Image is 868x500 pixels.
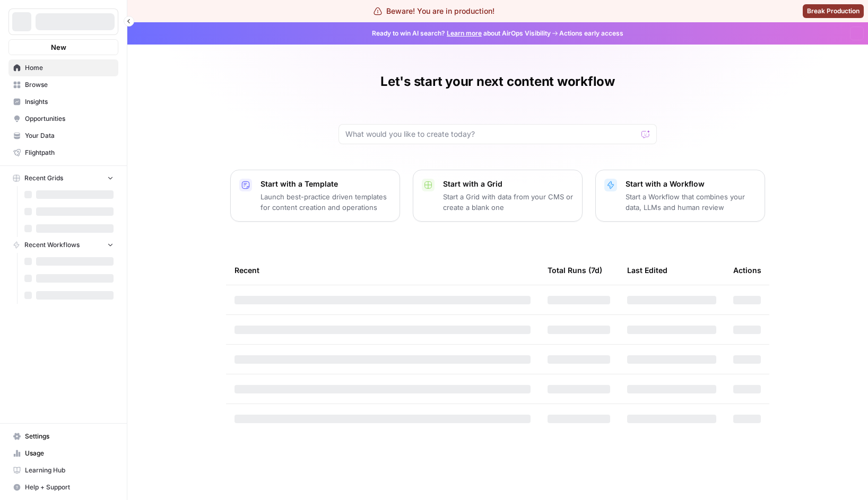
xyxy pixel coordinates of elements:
[8,237,118,253] button: Recent Workflows
[24,240,80,250] span: Recent Workflows
[626,179,756,189] p: Start with a Workflow
[8,76,118,93] a: Browse
[25,80,114,90] span: Browse
[25,483,114,492] span: Help + Support
[261,191,391,213] p: Launch best-practice driven templates for content creation and operations
[25,131,114,141] span: Your Data
[8,39,118,55] button: New
[8,479,118,496] button: Help + Support
[8,59,118,76] a: Home
[559,29,623,38] span: Actions early access
[345,129,637,139] input: What would you like to create today?
[443,179,574,189] p: Start with a Grid
[25,63,114,73] span: Home
[8,110,118,127] a: Opportunities
[627,256,667,285] div: Last Edited
[803,4,864,18] button: Break Production
[8,170,118,186] button: Recent Grids
[372,29,551,38] span: Ready to win AI search? about AirOps Visibility
[8,428,118,445] a: Settings
[25,466,114,475] span: Learning Hub
[51,42,66,52] span: New
[374,6,494,16] div: Beware! You are in production!
[230,170,400,222] button: Start with a TemplateLaunch best-practice driven templates for content creation and operations
[25,148,114,157] span: Flightpath
[25,97,114,107] span: Insights
[807,6,860,16] span: Break Production
[413,170,583,222] button: Start with a GridStart a Grid with data from your CMS or create a blank one
[8,462,118,479] a: Learning Hub
[595,170,765,222] button: Start with a WorkflowStart a Workflow that combines your data, LLMs and human review
[447,29,482,37] a: Learn more
[626,191,756,213] p: Start a Workflow that combines your data, LLMs and human review
[8,445,118,462] a: Usage
[733,256,761,285] div: Actions
[443,191,574,213] p: Start a Grid with data from your CMS or create a blank one
[25,114,114,124] span: Opportunities
[261,179,391,189] p: Start with a Template
[235,256,531,285] div: Recent
[25,432,114,441] span: Settings
[24,173,63,183] span: Recent Grids
[380,73,615,90] h1: Let's start your next content workflow
[548,256,602,285] div: Total Runs (7d)
[25,449,114,458] span: Usage
[8,93,118,110] a: Insights
[8,127,118,144] a: Your Data
[8,144,118,161] a: Flightpath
